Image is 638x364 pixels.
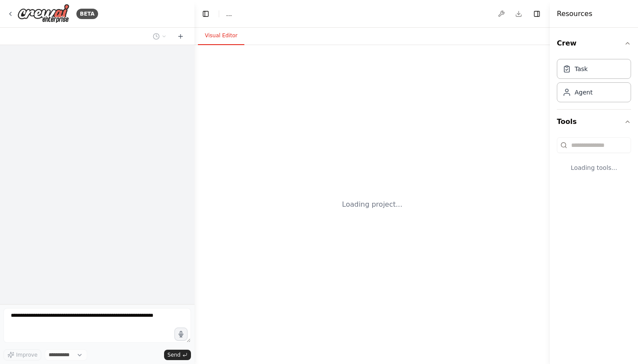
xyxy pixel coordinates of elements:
[342,199,402,210] div: Loading project...
[76,9,98,19] div: BETA
[557,134,631,186] div: Tools
[531,8,543,20] button: Hide right sidebar
[557,110,631,134] button: Tools
[198,27,244,45] button: Visual Editor
[557,31,631,55] button: Crew
[575,88,592,97] div: Agent
[3,349,41,361] button: Improve
[174,31,187,42] button: Start a new chat
[557,55,631,109] div: Crew
[226,10,232,18] span: ...
[168,351,181,358] span: Send
[149,31,170,42] button: Switch to previous chat
[557,156,631,179] div: Loading tools...
[575,65,588,73] div: Task
[174,328,187,341] button: Click to speak your automation idea
[164,350,191,360] button: Send
[16,351,37,358] span: Improve
[226,10,232,18] nav: breadcrumb
[557,9,592,19] h4: Resources
[17,4,69,23] img: Logo
[200,8,212,20] button: Hide left sidebar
